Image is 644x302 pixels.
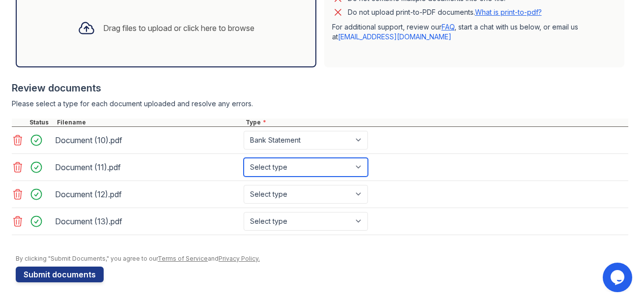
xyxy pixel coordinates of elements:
a: [EMAIL_ADDRESS][DOMAIN_NAME] [338,32,451,41]
div: By clicking "Submit Documents," you agree to our and [16,255,628,263]
p: Do not upload print-to-PDF documents. [348,7,542,17]
a: What is print-to-pdf? [475,8,542,16]
div: Drag files to upload or click here to browse [103,22,254,34]
div: Review documents [12,81,628,95]
div: Please select a type for each document uploaded and resolve any errors. [12,99,628,109]
a: Privacy Policy. [219,255,260,262]
p: For additional support, review our , start a chat with us below, or email us at [332,22,617,42]
div: Document (12).pdf [55,186,240,202]
div: Document (13).pdf [55,213,240,229]
a: Terms of Service [158,255,208,262]
div: Status [28,119,55,126]
button: Submit documents [16,267,104,282]
a: FAQ [442,23,454,31]
div: Filename [55,119,244,126]
div: Type [244,119,628,126]
iframe: chat widget [603,263,634,292]
div: Document (10).pdf [55,132,240,148]
div: Document (11).pdf [55,159,240,175]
